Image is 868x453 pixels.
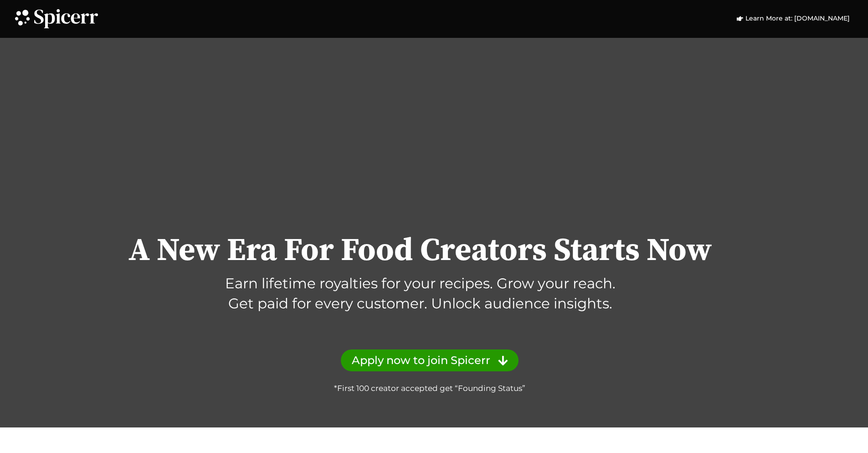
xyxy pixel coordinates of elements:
[100,233,740,268] h1: A New Era For Food Creators Starts Now
[735,14,850,23] a: Learn More at: [DOMAIN_NAME]
[201,274,639,313] h1: Earn lifetime royalties for your recipes. Grow your reach. Get paid for every customer. Unlock au...
[352,355,490,366] span: Apply now to join Spicerr
[341,349,519,371] a: Apply now to join Spicerr
[743,14,850,23] span: Learn More at: [DOMAIN_NAME]
[334,383,525,395] p: *First 100 creator accepted get “Founding Status”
